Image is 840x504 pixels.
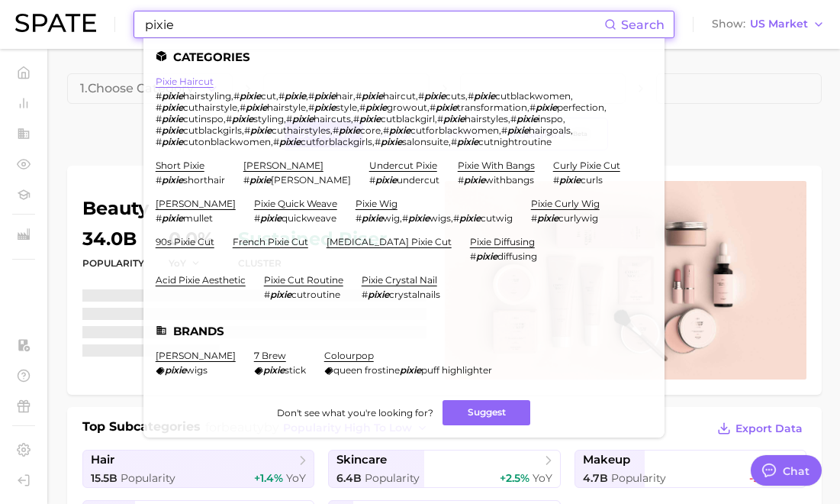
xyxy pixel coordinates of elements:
span: # [470,250,476,262]
span: +2.5% [500,471,529,485]
a: makeup4.7b Popularity-9.1% YoY [574,450,806,488]
span: # [375,136,381,147]
span: [PERSON_NAME] [271,174,351,186]
span: # [240,102,246,113]
span: cuthairstyles [272,124,330,136]
span: cutforblackgirls [301,136,372,147]
span: # [308,90,314,102]
span: hairgoals [529,124,571,136]
em: pixie [436,102,457,113]
button: Export Data [713,418,806,439]
a: [MEDICAL_DATA] pixie cut [327,236,452,247]
a: [PERSON_NAME] [243,160,323,171]
span: core [360,124,381,136]
span: Show [712,20,745,28]
em: pixie [314,90,336,102]
em: pixie [314,102,336,113]
span: # [286,113,292,124]
span: # [156,90,162,102]
a: Log out. Currently logged in with e-mail addison@spate.nyc. [12,469,35,492]
span: # [369,174,375,186]
span: # [156,102,162,113]
em: pixie [476,250,497,262]
span: transformation [457,102,527,113]
span: stick [285,364,306,376]
span: # [308,102,314,113]
span: # [264,289,270,300]
a: colourpop [324,350,374,361]
em: pixie [359,113,381,124]
span: 1. Choose Category [80,82,194,95]
span: styling [253,113,284,124]
a: short pixie [156,160,204,171]
a: pixie diffusing [470,236,535,247]
span: # [356,90,362,102]
span: inspo [538,113,563,124]
span: hair [91,453,114,467]
span: haircut [383,90,416,102]
a: skincare6.4b Popularity+2.5% YoY [328,450,560,488]
em: pixie [368,289,389,300]
span: # [226,113,232,124]
a: 90s pixie cut [156,236,214,247]
span: US Market [750,20,808,28]
span: cutblackgirl [381,113,435,124]
em: pixie [389,124,410,136]
span: # [402,212,408,224]
span: # [430,102,436,113]
span: undercut [397,174,439,186]
h1: beauty [82,199,426,218]
em: pixie [162,124,183,136]
span: style [336,102,357,113]
em: pixie [408,212,430,224]
em: pixie [250,124,272,136]
span: -9.1% [749,471,775,485]
span: perfection [557,102,604,113]
div: , , [356,212,513,224]
a: undercut pixie [369,160,437,171]
span: # [156,174,162,186]
a: [PERSON_NAME] [156,350,236,361]
span: skincare [336,453,387,467]
span: wig [383,212,400,224]
span: hairstyles [465,113,508,124]
em: pixie [270,289,291,300]
em: pixie [292,113,314,124]
span: # [156,212,162,224]
span: Popularity [365,471,420,485]
span: cutonblackwomen [183,136,271,147]
span: hairstyling [183,90,231,102]
span: # [156,124,162,136]
em: pixie [246,102,267,113]
span: # [333,124,339,136]
em: pixie [279,136,301,147]
span: wigs [186,364,208,376]
span: YoY [286,471,306,485]
em: pixie [459,212,481,224]
a: pixie quick weave [254,198,337,209]
span: 15.5b [91,471,117,485]
span: # [359,102,365,113]
span: Don't see what you're looking for? [277,407,433,418]
span: queen frostine [333,364,400,376]
dd: 34.0b [82,230,144,248]
em: pixie [263,364,285,376]
li: Brands [156,325,652,338]
em: pixie [162,212,183,224]
span: # [353,113,359,124]
span: # [156,113,162,124]
em: pixie [536,102,557,113]
span: cuts [446,90,465,102]
span: # [468,90,474,102]
em: pixie [362,90,383,102]
span: growout [387,102,427,113]
span: cutroutine [291,289,340,300]
em: pixie [464,174,485,186]
li: Categories [156,50,652,63]
span: mullet [183,212,213,224]
a: 7 brew [254,350,286,361]
a: pixie with bangs [458,160,535,171]
span: # [510,113,517,124]
em: pixie [457,136,478,147]
em: pixie [400,364,421,376]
